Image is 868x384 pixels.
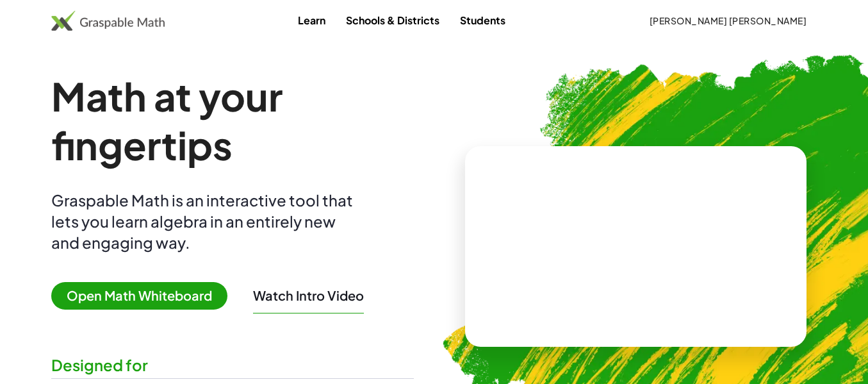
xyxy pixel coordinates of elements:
button: [PERSON_NAME] [PERSON_NAME] [639,9,817,32]
button: Watch Intro Video [253,287,364,304]
div: Designed for [51,355,414,376]
video: What is this? This is dynamic math notation. Dynamic math notation plays a central role in how Gr... [539,198,732,294]
div: Graspable Math is an interactive tool that lets you learn algebra in an entirely new and engaging... [51,190,359,253]
span: Open Math Whiteboard [51,282,227,310]
a: Open Math Whiteboard [51,290,238,303]
span: [PERSON_NAME] [PERSON_NAME] [649,15,807,26]
h1: Math at your fingertips [51,72,414,169]
a: Learn [288,8,336,32]
a: Schools & Districts [336,8,450,32]
a: Students [450,8,516,32]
